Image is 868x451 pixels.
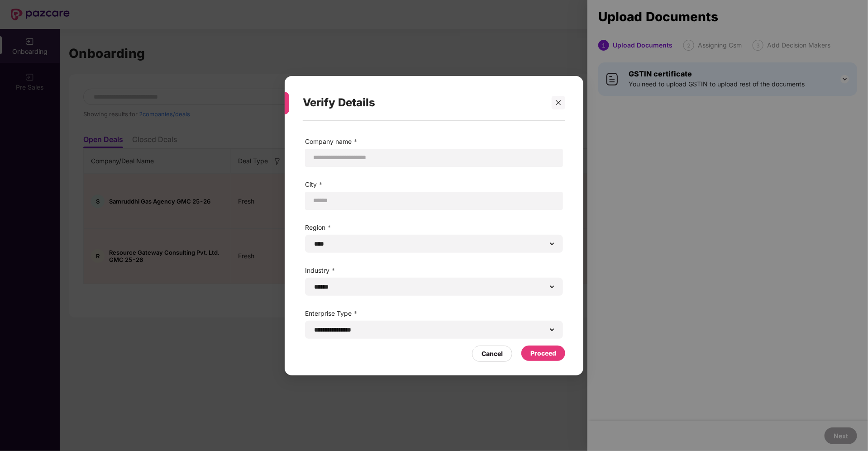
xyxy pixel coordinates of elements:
[305,136,563,146] label: Company name
[305,308,563,318] label: Enterprise Type
[482,348,503,358] div: Cancel
[305,179,563,189] label: City
[305,265,563,275] label: Industry
[305,222,563,232] label: Region
[303,85,544,120] div: Verify Details
[555,99,562,105] span: close
[530,348,556,358] div: Proceed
